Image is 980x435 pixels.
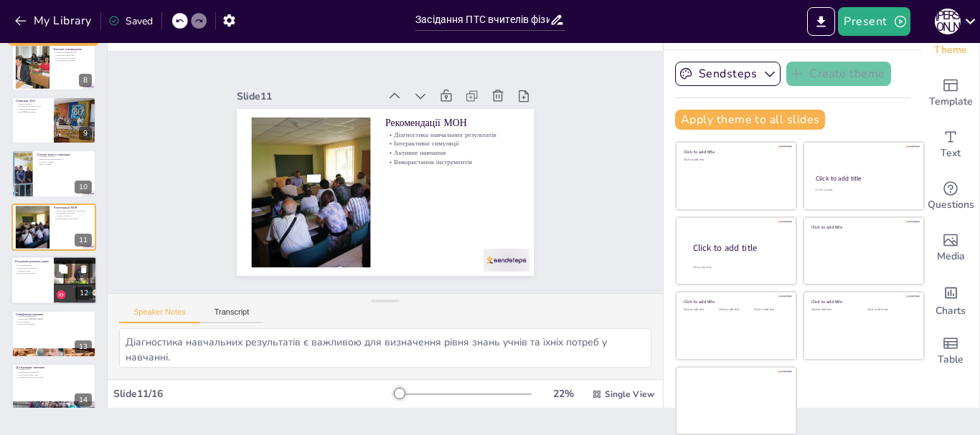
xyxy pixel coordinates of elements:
div: Click to add body [693,266,783,269]
button: Р [PERSON_NAME] [935,7,961,36]
div: Click to add text [719,308,751,312]
p: Використання інструментів [390,166,453,292]
p: Практична значущість [15,272,50,275]
div: Add images, graphics, shapes or video [922,222,979,274]
p: Елементи гейміфікації [16,315,92,317]
div: Click to add text [754,308,786,312]
p: Використання інструментів [54,217,92,220]
div: 8 [11,44,96,91]
p: Рекомендації МОН [424,149,491,277]
p: Система рейтингів [37,155,92,158]
div: 22 % [546,387,580,401]
div: 9 [79,127,92,140]
div: 12 [75,287,93,300]
p: Квест-кімнати [16,320,92,323]
span: Text [941,145,961,161]
div: Р [PERSON_NAME] [935,9,961,34]
div: Add a table [922,325,979,377]
div: Click to add title [811,224,914,229]
p: Самостійний вибір теми [16,373,92,376]
span: Charts [936,303,966,319]
p: Оцінювання досягнень [54,59,92,62]
div: Add ready made slides [922,67,979,119]
button: Speaker Notes [119,307,200,323]
p: Діагностика навчальних результатів [416,155,479,280]
p: Новий алгоритм [16,102,50,105]
p: Компетентнісні завдання [16,371,92,373]
div: 8 [79,74,92,87]
p: Групова робота [16,368,92,371]
p: Персональна відповідальність [37,158,92,161]
div: 11 [75,234,92,247]
p: Нові педагогічні звання [54,57,92,59]
div: 14 [11,363,96,411]
p: Інтерактивні [PERSON_NAME] [16,317,92,320]
button: Create theme [786,62,891,86]
p: Олімпіади 2025 [16,99,50,103]
span: Table [938,352,963,368]
div: 13 [11,310,96,358]
span: Theme [934,42,967,58]
input: Insert title [415,9,550,30]
p: Міжатестаційний період [54,52,92,54]
p: Навички критичного мислення [16,376,92,379]
div: Get real-time input from your audience [922,171,979,222]
div: 9 [11,97,96,144]
div: Click to add text [815,188,910,192]
div: Saved [108,14,153,28]
div: Add text boxes [922,119,979,171]
p: Скасування шкільного етапу [16,105,50,108]
p: Поєднання реальних даних [15,259,50,264]
div: Click to add title [684,149,786,155]
p: Ключові нововведення [54,47,92,51]
div: 14 [75,393,92,406]
p: Чесність у відборі [37,161,92,163]
span: Template [929,94,973,110]
p: Результати навчання [16,322,92,325]
div: Click to add text [684,158,786,162]
button: Present [838,7,910,36]
textarea: Діагностика навчальних результатів є важливою для визначення рівня знань учнів та їхніх потреб у ... [119,328,651,368]
p: Активне навчання [399,163,462,288]
p: Інтерактивні симуляції [407,159,471,285]
p: Нові STEM-олімпіади [16,110,50,113]
button: Duplicate Slide [55,261,72,278]
p: Гейміфікація навчання [16,312,92,316]
p: Самостійна реєстрація [16,108,50,111]
div: 13 [75,340,92,353]
p: Активне навчання [54,214,92,217]
div: Add charts and graphs [922,274,979,325]
div: 10 [75,181,92,193]
p: Інтерактивні симуляції [54,212,92,215]
div: Slide 11 [388,3,458,138]
button: Delete Slide [75,261,93,278]
div: Click to add title [684,299,786,305]
div: 10 [11,150,96,197]
span: Questions [928,197,974,213]
p: Дослідницьке навчання [16,365,92,370]
p: Основні зміни в олімпіадах [37,152,92,156]
button: Transcript [200,307,264,323]
div: Click to add text [811,308,857,312]
button: Sendsteps [675,62,781,86]
p: Поєднання даних [15,264,50,267]
span: Single View [605,388,654,400]
p: Якість олімпіад [37,163,92,166]
button: Apply theme to all slides [675,110,825,130]
p: Тематичні дослідження [15,267,50,269]
p: Рекомендації МОН [54,206,92,210]
button: Export to PowerPoint [807,7,835,36]
p: Актуальні теми [15,269,50,272]
div: Click to add text [684,308,716,312]
p: Діагностика навчальних результатів [54,209,92,212]
div: Slide 11 / 16 [113,387,394,401]
div: Click to add title [816,174,911,183]
button: My Library [11,9,98,32]
div: Click to add text [867,308,913,312]
div: 11 [11,204,96,251]
div: Click to add title [811,299,914,305]
span: Media [937,249,965,264]
p: Присвоєння категорій [54,54,92,57]
div: 12 [11,256,97,305]
div: Click to add title [693,242,785,254]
